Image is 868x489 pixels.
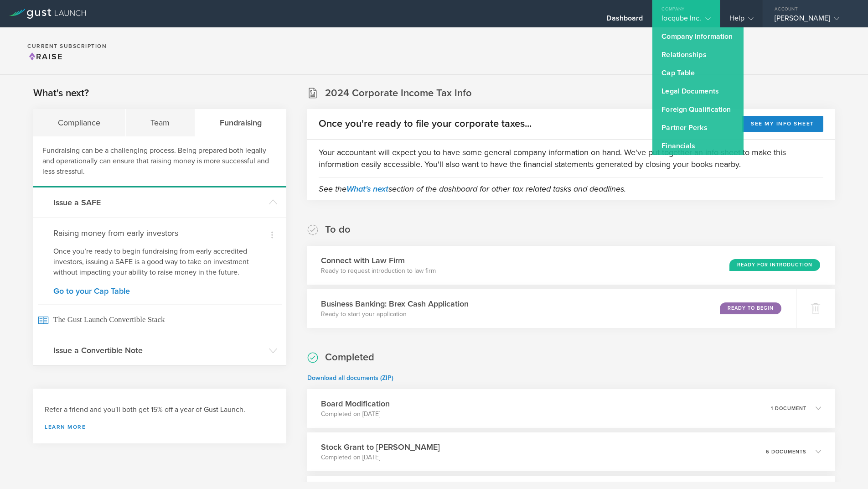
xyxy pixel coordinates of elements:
h4: Raising money from early investors [53,227,266,239]
h3: Issue a Convertible Note [53,344,264,356]
p: Completed on [DATE] [321,453,440,462]
p: Ready to request introduction to law firm [321,266,436,276]
p: Once you’re ready to begin fundraising from early accredited investors, issuing a SAFE is a good ... [53,246,266,278]
span: The Gust Launch Convertible Stack [38,304,282,335]
div: Fundraising [195,109,287,136]
h3: Refer a friend and you'll both get 15% off a year of Gust Launch. [45,405,275,415]
a: Go to your Cap Table [53,287,266,295]
h2: To do [325,223,351,236]
h3: Connect with Law Firm [321,255,436,266]
div: Business Banking: Brex Cash ApplicationReady to start your applicationReady to Begin [307,289,796,328]
span: Raise [27,52,63,62]
div: Dashboard [606,14,643,27]
h3: Business Banking: Brex Cash Application [321,298,469,310]
h2: Current Subscription [27,43,107,49]
h3: Board Modification [321,398,390,410]
h2: What's next? [33,87,89,100]
a: The Gust Launch Convertible Stack [33,304,286,335]
div: Team [126,109,195,136]
p: Completed on [DATE] [321,410,390,419]
em: See the section of the dashboard for other tax related tasks and deadlines. [319,184,626,194]
button: See my info sheet [742,116,823,132]
a: What's next [346,184,388,194]
h3: Issue a SAFE [53,197,264,208]
h2: 2024 Corporate Income Tax Info [325,87,472,100]
h2: Once you're ready to file your corporate taxes... [319,117,532,130]
div: Compliance [33,109,126,136]
a: Download all documents (ZIP) [307,374,393,382]
p: Your accountant will expect you to have some general company information on hand. We've put toget... [319,146,823,170]
p: Ready to start your application [321,310,469,319]
div: Ready to Begin [720,302,781,314]
iframe: Chat Widget [822,445,868,489]
div: Help [729,14,754,27]
div: Fundraising can be a challenging process. Being prepared both legally and operationally can ensur... [33,136,286,187]
h3: Stock Grant to [PERSON_NAME] [321,441,440,453]
h2: Completed [325,351,374,364]
div: Connect with Law FirmReady to request introduction to law firmReady for Introduction [307,246,835,285]
a: Learn more [45,424,275,430]
p: 1 document [771,406,806,411]
p: 6 documents [766,449,806,454]
div: Ready for Introduction [729,259,820,271]
div: locqube Inc. [661,14,710,27]
div: [PERSON_NAME] [775,14,852,27]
